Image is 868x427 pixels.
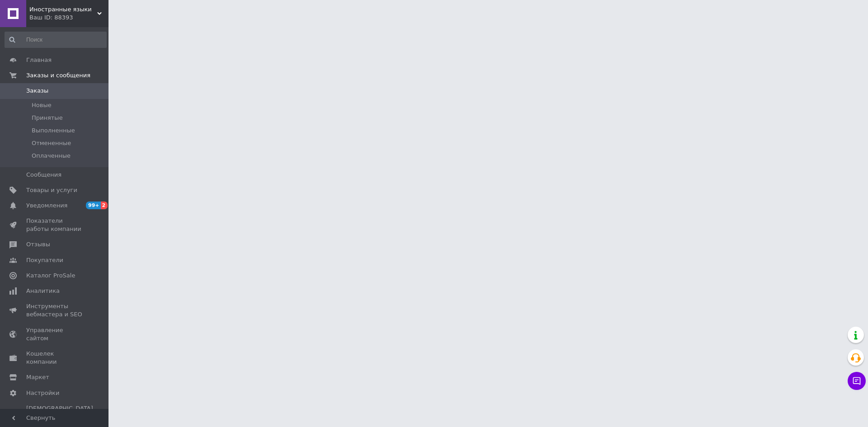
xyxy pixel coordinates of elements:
[29,14,108,22] div: Ваш ID: 88393
[26,256,63,264] span: Покупатели
[26,202,67,210] span: Уведомления
[26,389,59,397] span: Настройки
[32,114,63,122] span: Принятые
[26,240,50,249] span: Отзывы
[32,127,75,135] span: Выполненные
[5,32,107,48] input: Поиск
[86,202,101,209] span: 99+
[32,139,71,147] span: Отмененные
[26,350,84,366] span: Кошелек компании
[26,87,48,95] span: Заказы
[32,152,71,160] span: Оплаченные
[29,5,97,14] span: Иностранные языки
[26,272,75,280] span: Каталог ProSale
[26,287,60,295] span: Аналитика
[26,217,84,233] span: Показатели работы компании
[26,171,61,179] span: Сообщения
[848,372,866,390] button: Чат с покупателем
[26,302,84,319] span: Инструменты вебмастера и SEO
[26,71,90,80] span: Заказы и сообщения
[26,186,77,194] span: Товары и услуги
[26,373,49,381] span: Маркет
[32,101,52,109] span: Новые
[26,326,84,343] span: Управление сайтом
[26,56,52,64] span: Главная
[101,202,108,209] span: 2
